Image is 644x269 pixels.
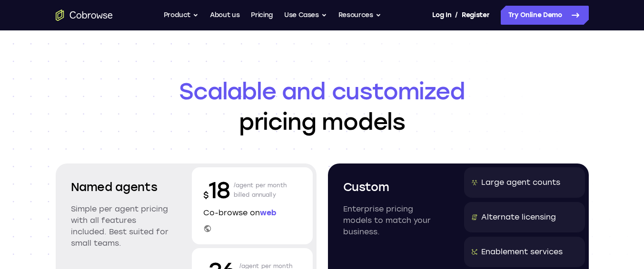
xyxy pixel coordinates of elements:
[284,6,327,25] button: Use Cases
[481,211,556,223] div: Alternate licensing
[56,10,113,21] a: Go to the home page
[234,175,287,205] p: /agent per month billed annually
[251,6,273,25] a: Pricing
[343,203,441,238] p: Enterprise pricing models to match your business.
[164,6,199,25] button: Product
[455,10,458,21] span: /
[432,6,451,25] a: Log In
[481,246,563,258] div: Enablement services
[481,177,560,188] div: Large agent counts
[343,179,441,196] h2: Custom
[260,208,277,217] span: web
[462,6,489,25] a: Register
[203,190,209,201] span: $
[56,76,589,137] h1: pricing models
[56,76,589,106] span: Scalable and customized
[203,175,230,205] p: 18
[71,179,169,196] h2: Named agents
[501,6,589,25] a: Try Online Demo
[71,203,169,249] p: Simple per agent pricing with all features included. Best suited for small teams.
[210,6,239,25] a: About us
[338,6,381,25] button: Resources
[203,207,301,219] p: Co-browse on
